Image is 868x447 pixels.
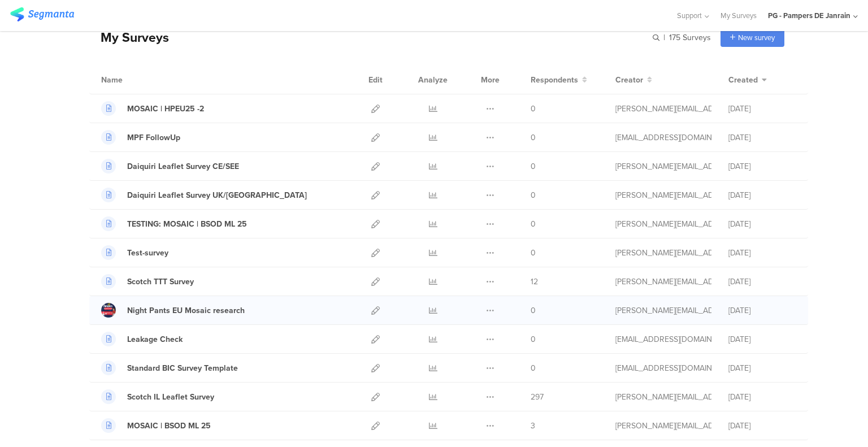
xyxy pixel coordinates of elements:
span: 175 Surveys [669,32,711,44]
div: Night Pants EU Mosaic research [127,305,245,316]
div: [DATE] [728,247,796,259]
a: MOSAIC | BSOD ML 25 [101,418,211,433]
a: Test-survey [101,245,168,260]
div: fritz.t@pg.com [615,218,711,230]
span: 0 [531,247,536,259]
div: [DATE] [728,333,796,345]
div: Scotch TTT Survey [127,276,194,288]
span: 0 [531,333,536,345]
div: alves.dp@pg.com [615,305,711,316]
div: [DATE] [728,420,796,432]
a: Scotch TTT Survey [101,274,194,289]
div: fritz.t@pg.com [615,420,711,432]
div: Scotch IL Leaflet Survey [127,391,214,403]
div: Daiquiri Leaflet Survey CE/SEE [127,160,239,172]
div: [DATE] [728,218,796,230]
div: [DATE] [728,276,796,288]
span: 297 [531,391,544,403]
a: Leakage Check [101,332,183,346]
span: 0 [531,132,536,144]
div: MPF FollowUp [127,132,180,144]
button: Respondents [531,74,587,86]
button: Creator [615,74,652,86]
div: [DATE] [728,305,796,316]
img: segmanta logo [10,7,74,21]
div: fritz.t@pg.com [615,103,711,115]
a: Scotch IL Leaflet Survey [101,389,214,404]
div: burcak.b.1@pg.com [615,333,711,345]
span: New survey [738,32,775,43]
span: 0 [531,305,536,316]
div: TESTING: MOSAIC | BSOD ML 25 [127,218,247,230]
span: 0 [531,160,536,172]
span: 0 [531,362,536,374]
span: | [662,32,667,44]
div: burcak.b.1@pg.com [615,132,711,144]
div: [DATE] [728,391,796,403]
span: 0 [531,189,536,201]
div: fritz.t@pg.com [615,189,711,201]
button: Created [728,74,767,86]
span: 12 [531,276,538,288]
span: Support [677,10,702,21]
div: [DATE] [728,160,796,172]
div: fritz.t@pg.com [615,391,711,403]
a: Daiquiri Leaflet Survey UK/[GEOGRAPHIC_DATA] [101,188,307,202]
span: 0 [531,218,536,230]
a: Daiquiri Leaflet Survey CE/SEE [101,159,239,173]
div: Analyze [416,66,450,94]
span: 0 [531,103,536,115]
div: Leakage Check [127,333,183,345]
div: Test-survey [127,247,168,259]
div: fritz.t@pg.com [615,276,711,288]
a: MOSAIC | HPEU25 -2 [101,101,204,116]
div: [DATE] [728,103,796,115]
a: Standard BIC Survey Template [101,361,238,375]
div: burcak.b.1@pg.com [615,362,711,374]
div: [DATE] [728,189,796,201]
div: fritz.t@pg.com [615,247,711,259]
div: Daiquiri Leaflet Survey UK/Iberia [127,189,307,201]
span: 3 [531,420,535,432]
div: [DATE] [728,362,796,374]
span: Respondents [531,74,578,86]
div: Edit [363,66,388,94]
a: Night Pants EU Mosaic research [101,303,245,318]
div: [DATE] [728,132,796,144]
span: Creator [615,74,643,86]
span: Created [728,74,758,86]
div: MOSAIC | BSOD ML 25 [127,420,211,432]
div: MOSAIC | HPEU25 -2 [127,103,204,115]
div: fritz.t@pg.com [615,160,711,172]
a: MPF FollowUp [101,130,180,145]
div: My Surveys [89,28,169,47]
div: PG - Pampers DE Janrain [768,10,850,21]
div: Standard BIC Survey Template [127,362,238,374]
div: Name [101,74,169,86]
div: More [478,66,502,94]
a: TESTING: MOSAIC | BSOD ML 25 [101,216,247,231]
